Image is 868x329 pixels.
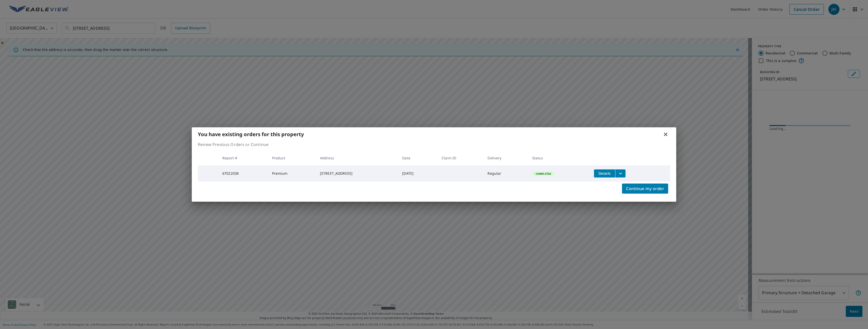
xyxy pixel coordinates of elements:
[533,172,554,175] span: Completed
[528,151,590,165] th: Status
[320,171,394,176] div: [STREET_ADDRESS]
[198,141,670,147] p: Review Previous Orders or Continue
[626,185,664,192] span: Continue my order
[398,151,438,165] th: Date
[268,151,316,165] th: Product
[198,131,304,138] b: You have existing orders for this property
[597,171,612,176] span: Details
[622,184,668,194] button: Continue my order
[218,151,268,165] th: Report #
[594,169,615,177] button: detailsBtn-67022038
[268,165,316,182] td: Premium
[398,165,438,182] td: [DATE]
[438,151,483,165] th: Claim ID
[483,151,528,165] th: Delivery
[615,169,626,177] button: filesDropdownBtn-67022038
[218,165,268,182] td: 67022038
[483,165,528,182] td: Regular
[316,151,398,165] th: Address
